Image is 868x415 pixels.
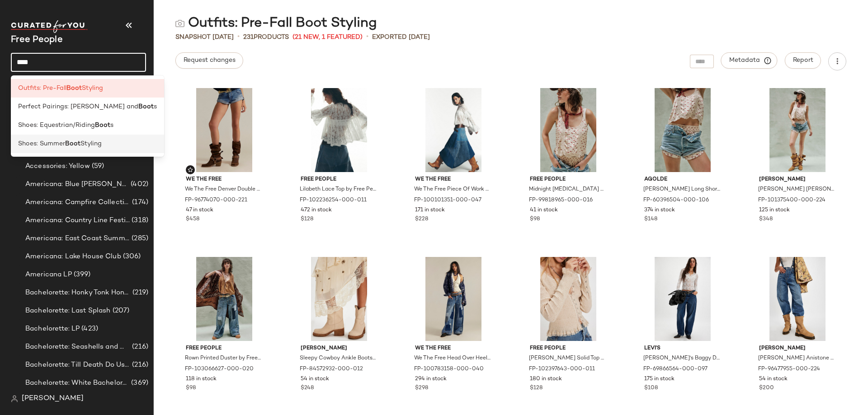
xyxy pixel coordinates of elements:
span: (219) [131,288,148,298]
span: Free People [530,176,607,184]
span: We The Free Piece Of Work Denim Midi Skirt at Free People in Medium Wash, Size: 24 [414,186,491,194]
button: Report [785,52,821,69]
span: $128 [530,384,542,392]
span: $200 [759,384,774,392]
img: 84572932_012_g [293,257,385,341]
span: Sleepy Cowboy Ankle Boots by [PERSON_NAME] at Free People in White, Size: US 6.5 [300,354,377,363]
span: Metadata [729,56,770,65]
span: (306) [121,252,141,262]
span: Americana: East Coast Summer [25,233,130,244]
span: Shoes: Summer [18,139,65,149]
span: FP-103066627-000-020 [185,365,254,373]
span: Bachelorette: Till Death Do Us Party [25,360,130,370]
div: Outfits: Pre-Fall Boot Styling [175,14,377,33]
b: Boot [66,84,82,93]
span: [PERSON_NAME] [759,345,836,353]
span: • [237,32,240,42]
button: Metadata [721,52,778,69]
span: $298 [415,384,428,392]
span: FP-102397643-000-011 [529,365,595,373]
span: FP-100101351-000-047 [414,196,481,205]
img: 60396504_106_0 [637,88,728,172]
span: $348 [759,215,773,224]
span: We The Free [415,345,492,353]
span: [PERSON_NAME]'s Baggy Dad Jeans at Free People in Dark Wash, Size: 27 [643,354,720,363]
b: Boot [138,102,154,112]
span: Americana LP [25,270,72,280]
img: svg%3e [11,395,18,402]
b: Boot [95,121,110,130]
span: Request changes [183,57,236,64]
span: We The Free Denver Double Buckle Boots at Free People in Brown, Size: US 11 [185,186,262,194]
img: 100101351_047_e [408,88,499,172]
span: Levi's [644,345,721,353]
span: FP-99818965-000-016 [529,196,593,205]
span: Styling [80,139,102,149]
span: s [110,121,113,130]
img: svg%3e [175,19,184,28]
span: Outfits: Pre-Fall [18,84,66,93]
span: FP-96477955-000-224 [758,365,820,373]
span: [PERSON_NAME] [PERSON_NAME] Boots at Free People in [GEOGRAPHIC_DATA], Size: US 6 [758,186,835,194]
span: FP-84572932-000-012 [300,365,363,373]
img: 103066627_020_0 [179,257,270,341]
span: 171 in stock [415,206,445,214]
span: (369) [129,378,148,388]
span: Free People [186,345,263,353]
span: $248 [301,384,314,392]
span: (59) [90,161,104,172]
button: Request changes [175,52,243,69]
img: svg%3e [188,167,193,173]
img: 100783158_040_a [408,257,499,341]
span: [PERSON_NAME] Long Shorts by AGOLDE at Free People in Light Wash, Size: 32 [643,186,720,194]
span: (174) [130,197,148,208]
span: 54 in stock [301,375,329,383]
img: 99818965_016_0 [523,88,614,172]
span: [PERSON_NAME] [301,345,377,353]
img: cfy_white_logo.C9jOOHJF.svg [11,20,88,33]
span: 231 [243,34,254,41]
span: Accessories: Yellow [25,161,90,172]
span: $98 [530,215,540,224]
span: Bachelorette: White Bachelorette Outfits [25,378,129,388]
span: 180 in stock [530,375,562,383]
span: Bachelorette: Last Splash [25,306,111,316]
span: 118 in stock [186,375,217,383]
span: s [154,102,157,112]
span: (318) [130,215,148,226]
span: FP-102236254-000-011 [300,196,367,205]
span: [PERSON_NAME] Anistone Hi Boots at Free People in [GEOGRAPHIC_DATA], Size: US 11 [758,354,835,363]
span: $108 [644,384,658,392]
span: Free People [530,345,607,353]
span: Styling [82,84,103,93]
span: $148 [644,215,657,224]
span: Americana: Country Line Festival [25,215,130,226]
span: (21 New, 1 Featured) [292,33,363,42]
span: We The Free [415,176,492,184]
b: Boot [65,139,80,149]
span: Americana: Blue [PERSON_NAME] Baby [25,179,129,190]
span: [PERSON_NAME] [759,176,836,184]
span: Bachelorette: Seashells and Wedding Bells [25,342,130,352]
span: Free People [301,176,377,184]
span: (402) [129,179,148,190]
span: (285) [130,233,148,244]
div: Products [243,33,289,42]
span: $98 [186,384,196,392]
img: 102236254_011_0 [293,88,385,172]
span: 47 in stock [186,206,213,214]
span: 374 in stock [644,206,675,214]
span: Snapshot [DATE] [175,33,234,42]
span: (399) [72,270,91,280]
span: • [366,32,368,42]
span: (207) [111,306,130,316]
span: (216) [130,342,148,352]
span: FP-100783158-000-040 [414,365,484,373]
span: Bachelorette: Honky Tonk Honey [25,288,131,298]
span: Americana: Lake House Club [25,252,121,262]
span: 41 in stock [530,206,558,214]
span: Perfect Pairings: [PERSON_NAME] and [18,102,138,112]
span: FP-60396504-000-106 [643,196,709,205]
span: Bachelorette: LP [25,324,80,334]
span: $458 [186,215,199,224]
